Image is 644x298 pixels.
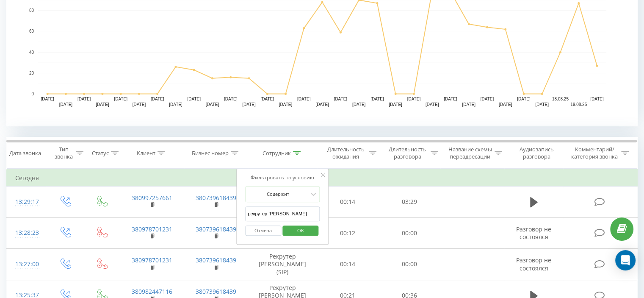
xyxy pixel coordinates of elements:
[260,97,274,101] text: [DATE]
[512,146,561,160] div: Аудиозапись разговора
[132,256,172,264] a: 380978701231
[248,249,317,280] td: Рекрутер [PERSON_NAME] (SIP)
[444,97,457,101] text: [DATE]
[15,225,38,241] div: 13:28:23
[133,102,146,107] text: [DATE]
[132,287,172,295] a: 380982447116
[114,97,127,101] text: [DATE]
[196,225,236,233] a: 380739618439
[315,102,329,107] text: [DATE]
[196,194,236,202] a: 380739618439
[59,102,73,107] text: [DATE]
[29,29,34,34] text: 60
[7,170,638,187] td: Сегодня
[77,97,91,101] text: [DATE]
[535,102,549,107] text: [DATE]
[196,287,236,295] a: 380739618439
[481,97,494,101] text: [DATE]
[196,256,236,264] a: 380739618439
[569,146,619,160] div: Комментарий/категория звонка
[317,187,379,218] td: 00:14
[517,97,531,101] text: [DATE]
[245,226,281,236] button: Отмена
[282,226,318,236] button: OK
[317,217,379,249] td: 00:12
[15,194,38,210] div: 13:29:17
[263,150,291,157] div: Сотрудник
[169,102,182,107] text: [DATE]
[245,173,320,182] div: Фильтровать по условию
[379,217,440,249] td: 00:00
[224,97,238,101] text: [DATE]
[132,225,172,233] a: 380978701231
[192,150,229,157] div: Бизнес номер
[137,150,155,157] div: Клиент
[31,92,34,96] text: 0
[389,102,402,107] text: [DATE]
[615,250,636,270] div: Open Intercom Messenger
[379,187,440,218] td: 03:29
[334,97,348,101] text: [DATE]
[289,224,312,237] span: OK
[29,8,34,13] text: 80
[325,146,367,160] div: Длительность ожидания
[552,97,569,101] text: 18.08.25
[15,256,38,273] div: 13:27:00
[151,97,164,101] text: [DATE]
[379,249,440,280] td: 00:00
[448,146,492,160] div: Название схемы переадресации
[29,50,34,55] text: 40
[317,249,379,280] td: 00:14
[462,102,475,107] text: [DATE]
[41,97,54,101] text: [DATE]
[92,150,109,157] div: Статус
[516,256,551,272] span: Разговор не состоялся
[132,194,172,202] a: 380997257661
[516,225,551,241] span: Разговор не состоялся
[29,71,34,75] text: 20
[370,97,384,101] text: [DATE]
[96,102,109,107] text: [DATE]
[206,102,219,107] text: [DATE]
[386,146,428,160] div: Длительность разговора
[407,97,421,101] text: [DATE]
[297,97,311,101] text: [DATE]
[53,146,73,160] div: Тип звонка
[590,97,604,101] text: [DATE]
[187,97,201,101] text: [DATE]
[245,206,320,221] input: Введите значение
[279,102,293,107] text: [DATE]
[426,102,439,107] text: [DATE]
[9,150,41,157] div: Дата звонка
[570,102,587,107] text: 19.08.25
[242,102,256,107] text: [DATE]
[499,102,512,107] text: [DATE]
[352,102,366,107] text: [DATE]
